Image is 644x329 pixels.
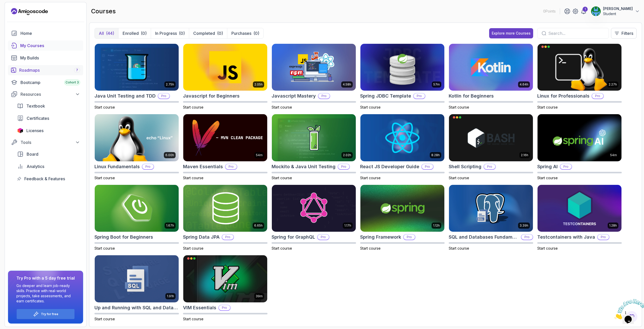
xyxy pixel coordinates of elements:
[19,67,80,73] div: Roadmaps
[11,7,48,16] a: Landing page
[272,105,292,109] span: Start course
[141,30,147,36] div: (0)
[95,114,179,161] img: Linux Fundamentals card
[17,128,23,133] img: jetbrains icon
[179,30,185,36] div: (0)
[24,176,65,182] span: Feedback & Features
[219,305,230,310] p: Pro
[449,44,533,91] img: Kotlin for Beginners card
[231,30,251,36] p: Purchases
[26,128,44,134] span: Licenses
[99,30,104,36] p: All
[344,224,351,228] p: 1.17h
[609,82,617,87] p: 2.27h
[8,53,83,63] a: builds
[360,44,444,91] img: Spring JDBC Template card
[94,234,153,241] h2: Spring Boot for Beginners
[492,31,531,36] div: Explore more Courses
[360,246,381,250] span: Start course
[592,93,603,99] p: Pro
[521,153,528,157] p: 2.16h
[26,103,45,109] span: Textbook
[66,80,79,84] span: Cohort 3
[612,297,644,321] iframe: chat widget
[256,294,263,298] p: 39m
[94,105,115,109] span: Start course
[14,161,83,172] a: analytics
[95,28,118,38] button: All(44)
[183,234,220,241] h2: Spring Data JPA
[603,11,633,16] p: Student
[610,153,617,157] p: 54m
[537,92,589,100] h2: Linux for Professionals
[222,235,233,240] p: Pro
[449,234,519,241] h2: SQL and Databases Fundamentals
[449,105,469,109] span: Start course
[14,113,83,123] a: certificates
[183,176,203,180] span: Start course
[537,234,595,241] h2: Testcontainers with Java
[167,294,174,298] p: 1.91h
[217,30,223,36] div: (0)
[548,30,605,36] input: Search...
[183,105,203,109] span: Start course
[8,138,83,147] button: Tools
[609,224,617,228] p: 1.28h
[520,82,528,87] p: 4.64h
[272,114,356,161] img: Mockito & Java Unit Testing card
[16,309,75,319] button: Try for free
[537,163,558,170] h2: Spring AI
[8,90,83,99] button: Resources
[183,185,267,232] img: Spring Data JPA card
[14,174,83,184] a: feedback
[272,176,292,180] span: Start course
[360,105,381,109] span: Start course
[166,82,174,87] p: 2.75h
[183,44,267,91] img: Javascript for Beginners card
[20,91,80,97] div: Resources
[449,176,469,180] span: Start course
[183,246,203,250] span: Start course
[521,235,533,240] p: Pro
[183,255,267,302] img: VIM Essentials card
[343,153,351,157] p: 2.02h
[272,163,336,170] h2: Mockito & Java Unit Testing
[8,28,83,38] a: home
[537,105,558,109] span: Start course
[360,185,444,232] img: Spring Framework card
[318,235,329,240] p: Pro
[433,82,440,87] p: 57m
[591,6,601,16] img: user profile image
[183,114,267,161] img: Maven Essentials card
[603,6,633,11] p: [PERSON_NAME]
[253,30,259,36] div: (0)
[272,234,315,241] h2: Spring for GraphQL
[621,30,633,36] p: Filters
[106,30,114,36] div: (44)
[183,304,216,311] h2: VIM Essentials
[227,28,263,38] button: Purchases(0)
[8,40,83,51] a: courses
[41,312,58,316] a: Try for free
[166,224,174,228] p: 1.67h
[360,163,419,170] h2: React JS Developer Guide
[360,234,401,241] h2: Spring Framework
[94,163,140,170] h2: Linux Fundamentals
[20,55,80,61] div: My Builds
[189,28,227,38] button: Completed(0)
[611,28,637,39] button: Filters
[489,28,533,38] button: Explore more Courses
[360,176,381,180] span: Start course
[560,164,572,169] p: Pro
[520,224,528,228] p: 3.39h
[591,6,640,16] button: user profile image[PERSON_NAME]Student
[272,246,292,250] span: Start course
[16,283,75,304] p: Go deeper and learn job-ready skills. Practice with real-world projects, take assessments, and ea...
[76,68,78,72] span: 7
[598,235,609,240] p: Pro
[94,317,115,321] span: Start course
[20,79,80,86] div: Bootcamp
[422,164,433,169] p: Pro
